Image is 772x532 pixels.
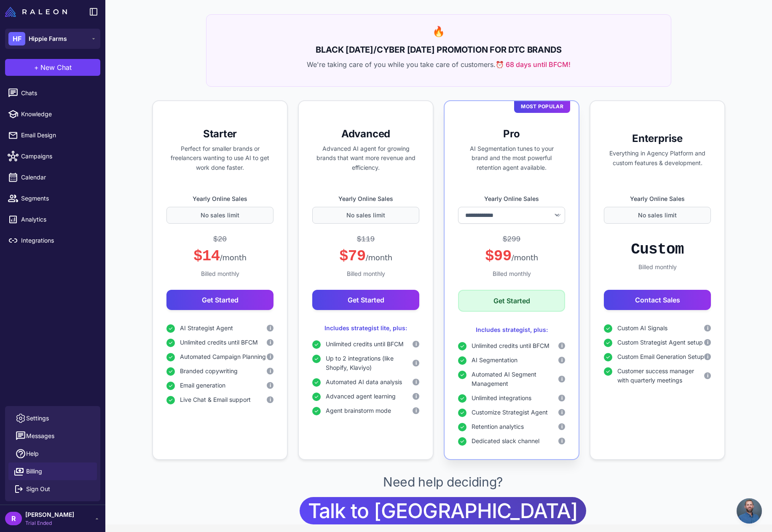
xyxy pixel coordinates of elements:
button: Sign Out [8,480,97,498]
span: Email generation [180,381,225,390]
label: Yearly Online Sales [458,194,565,203]
button: Contact Sales [604,290,711,310]
a: Help [8,445,97,462]
span: Unlimited credits until BFCM [180,338,258,347]
span: Hippie Farms [29,34,67,43]
label: Yearly Online Sales [166,194,273,203]
div: Open chat [737,498,762,524]
span: Custom Email Generation Setup [617,352,704,361]
p: Everything in Agency Platform and custom features & development. [604,149,711,168]
img: Raleon Logo [5,7,67,17]
span: i [415,378,417,386]
span: i [561,409,563,416]
span: Talk to [GEOGRAPHIC_DATA] [308,497,578,524]
div: Billed monthly [604,262,711,272]
button: Messages [8,427,97,445]
a: Segments [3,190,102,207]
div: $99 [485,247,538,266]
div: Billed monthly [458,269,565,278]
span: No sales limit [201,211,239,220]
span: i [415,340,417,348]
h3: Advanced [312,127,419,141]
span: Integrations [21,236,95,245]
span: Billing [26,467,42,476]
span: i [270,353,271,361]
a: Chats [3,84,102,102]
span: i [561,356,563,364]
span: i [707,339,708,346]
span: Agent brainstorm mode [326,406,391,415]
span: i [270,324,271,332]
div: $79 [339,247,392,266]
div: Most Popular [514,100,570,113]
span: AI Segmentation [472,356,517,365]
span: Automated AI Segment Management [472,370,558,388]
p: We're taking care of you while you take care of customers. [217,59,661,70]
span: Live Chat & Email support [180,395,251,404]
div: HF [8,32,25,45]
span: Settings [26,414,49,423]
p: Advanced AI agent for growing brands that want more revenue and efficiency. [312,144,419,173]
span: Customize Strategist Agent [472,408,548,417]
span: ⏰ 68 days until BFCM! [496,59,571,70]
a: Campaigns [3,147,102,165]
label: Yearly Online Sales [604,194,711,203]
span: i [707,324,708,332]
div: Custom [631,240,684,259]
button: +New Chat [5,59,100,76]
span: + [34,62,39,72]
span: Knowledge [21,110,95,119]
span: Segments [21,194,95,203]
span: i [270,396,271,404]
div: Billed monthly [312,269,419,278]
span: i [707,372,708,380]
span: Custom Strategist Agent setup [617,338,703,347]
span: i [270,367,271,375]
div: $299 [503,234,521,245]
p: AI Segmentation tunes to your brand and the most powerful retention agent available. [458,144,565,173]
span: Email Design [21,131,95,140]
div: Billed monthly [166,269,273,278]
a: Analytics [3,211,102,228]
h2: BLACK [DATE]/CYBER [DATE] PROMOTION FOR DTC BRANDS [217,43,661,56]
h3: Starter [166,127,273,141]
span: /month [220,253,247,262]
span: i [415,393,417,400]
a: Knowledge [3,105,102,123]
span: Retention analytics [472,422,524,431]
p: Perfect for smaller brands or freelancers wanting to use AI to get work done faster. [166,144,273,173]
span: i [415,359,417,367]
div: $14 [193,247,247,266]
a: Calendar [3,168,102,186]
span: i [561,423,563,430]
span: i [707,353,708,361]
span: i [561,394,563,402]
div: $119 [357,234,375,245]
span: Unlimited credits until BFCM [472,341,550,350]
button: Get Started [312,290,419,310]
span: /month [366,253,392,262]
a: Raleon Logo [5,7,70,17]
span: Unlimited integrations [472,393,531,403]
span: Automated AI data analysis [326,377,402,387]
span: i [270,382,271,389]
span: Automated Campaign Planning [180,352,266,361]
span: No sales limit [346,211,385,220]
span: Sign Out [26,484,50,494]
h3: Pro [458,127,565,141]
span: No sales limit [638,211,677,220]
span: i [270,339,271,346]
button: Get Started [166,290,273,310]
button: Get Started [458,290,565,312]
h3: Enterprise [604,132,711,145]
span: New Chat [40,62,72,72]
span: Analytics [21,215,95,224]
span: Unlimited credits until BFCM [326,340,404,349]
span: AI Strategist Agent [180,323,233,333]
span: Advanced agent learning [326,392,396,401]
div: $20 [213,234,227,245]
span: i [561,437,563,445]
span: /month [512,253,538,262]
div: Includes strategist lite, plus: [312,323,419,333]
span: Trial Ended [25,519,74,527]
